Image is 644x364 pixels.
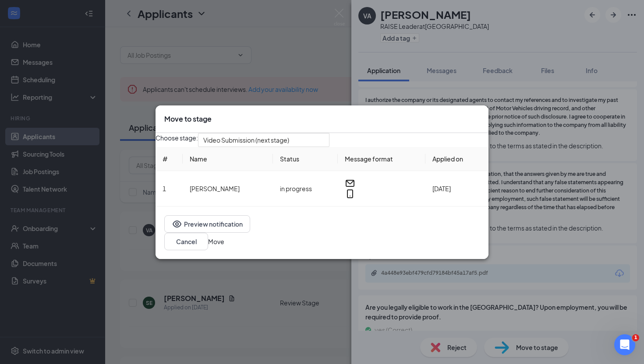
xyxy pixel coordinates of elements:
[632,334,639,341] span: 1
[208,237,224,246] button: Move
[183,171,273,206] td: [PERSON_NAME]
[183,147,273,171] th: Name
[273,171,338,206] td: in progress
[425,147,488,171] th: Applied on
[338,147,425,171] th: Message format
[164,114,212,124] h3: Move to stage
[156,147,183,171] th: #
[164,233,208,250] button: Cancel
[614,334,635,355] iframe: Intercom live chat
[156,133,198,147] span: Choose stage:
[425,171,488,206] td: [DATE]
[163,185,166,192] span: 1
[345,178,355,189] svg: Email
[172,219,182,229] svg: Eye
[345,189,355,199] svg: MobileSms
[203,133,289,147] span: Video Submission (next stage)
[273,147,338,171] th: Status
[164,215,250,233] button: EyePreview notification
